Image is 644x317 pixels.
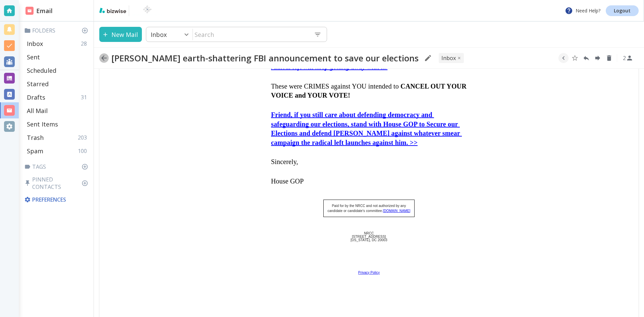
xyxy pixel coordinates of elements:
p: Starred [27,80,49,88]
button: Delete [604,53,614,63]
div: Starred [24,77,91,91]
a: Logout [606,5,639,16]
button: Forward [593,53,603,63]
h2: [PERSON_NAME] earth-shattering FBI announcement to save our elections [111,53,419,63]
p: 28 [81,40,90,47]
div: Drafts31 [24,91,91,104]
div: All Mail [24,104,91,117]
img: DashboardSidebarEmail.svg [25,7,34,15]
p: Sent Items [27,120,58,128]
div: Scheduled [24,64,91,77]
p: Scheduled [27,66,56,74]
img: BioTech International [132,5,163,16]
p: Preferences [24,196,90,203]
p: Inbox [27,40,43,48]
div: Inbox28 [24,37,91,50]
div: Preferences [23,193,91,206]
p: 2 [623,54,626,62]
div: Spam100 [24,144,91,158]
p: 203 [78,134,90,141]
p: All Mail [27,107,48,115]
p: Inbox [151,31,167,39]
p: Folders [24,27,91,34]
div: Sent Items [24,117,91,131]
p: Trash [27,134,44,142]
p: Need Help? [565,7,600,15]
p: INBOX [441,54,456,62]
button: See Participants [620,50,636,66]
input: Search [193,28,309,41]
button: New Mail [99,27,142,42]
h2: Email [25,6,53,15]
p: Pinned Contacts [24,176,91,191]
p: Drafts [27,93,45,101]
p: 100 [78,147,90,155]
p: Tags [24,163,91,170]
p: 31 [81,94,90,101]
p: Spam [27,147,43,155]
button: Reply [581,53,591,63]
div: Trash203 [24,131,91,144]
img: bizwise [99,8,126,13]
div: Sent [24,50,91,64]
p: Sent [27,53,40,61]
p: Logout [614,8,631,13]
